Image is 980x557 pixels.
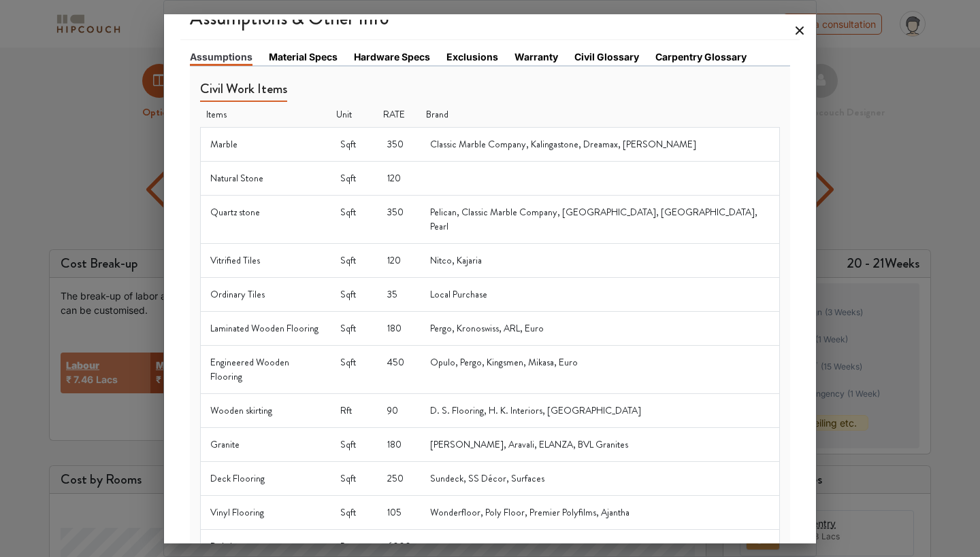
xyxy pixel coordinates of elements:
a: Civil Glossary [574,50,639,64]
td: Classic Marble Company, Kalingastone, Dreamax, [PERSON_NAME] [421,128,779,162]
td: Sqft [331,312,378,346]
th: Items [201,102,331,128]
td: Ordinary Tiles [201,278,331,312]
td: Opulo, Pergo, Kingsmen, Mikasa, Euro [421,346,779,394]
td: Sqft [331,162,378,196]
td: Deck Flooring [201,462,331,496]
a: Warranty [514,50,558,64]
td: Granite [201,428,331,462]
td: Engineered Wooden Flooring [201,346,331,394]
td: Sundeck, SS Décor, Surfaces [421,462,779,496]
a: Exclusions [446,50,498,64]
td: Sqft [331,428,378,462]
td: 90 [378,394,421,428]
td: 450 [378,346,421,394]
td: Sqft [331,462,378,496]
td: Pergo, Kronoswiss, ARL, Euro [421,312,779,346]
td: Rft [331,394,378,428]
h5: Civil Work Items [200,81,287,102]
td: 250 [378,462,421,496]
td: 105 [378,496,421,530]
td: 350 [378,196,421,244]
td: Sqft [331,346,378,394]
td: Pelican, Classic Marble Company, [GEOGRAPHIC_DATA], [GEOGRAPHIC_DATA], Pearl [421,196,779,244]
td: 120 [378,244,421,278]
td: [PERSON_NAME], Aravali, ELANZA, BVL Granites [421,428,779,462]
a: Material Specs [269,50,338,64]
td: Vitrified Tiles [201,244,331,278]
td: Sqft [331,244,378,278]
td: Local Purchase [421,278,779,312]
th: Unit [331,102,378,128]
th: RATE [378,102,421,128]
td: Quartz stone [201,196,331,244]
a: Assumptions [190,50,252,66]
td: Wooden skirting [201,394,331,428]
td: Wonderfloor, Poly Floor, Premier Polyfilms, Ajantha [421,496,779,530]
td: Sqft [331,128,378,162]
td: 350 [378,128,421,162]
td: Sqft [331,278,378,312]
th: Brand [421,102,779,128]
a: Carpentry Glossary [655,50,747,64]
td: 180 [378,428,421,462]
td: Marble [201,128,331,162]
td: Nitco, Kajaria [421,244,779,278]
a: Hardware Specs [354,50,430,64]
td: 35 [378,278,421,312]
td: Sqft [331,496,378,530]
td: D. S. Flooring, H. K. Interiors, [GEOGRAPHIC_DATA] [421,394,779,428]
td: Sqft [331,196,378,244]
td: Vinyl Flooring [201,496,331,530]
td: 120 [378,162,421,196]
td: 180 [378,312,421,346]
td: Natural Stone [201,162,331,196]
td: Laminated Wooden Flooring [201,312,331,346]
